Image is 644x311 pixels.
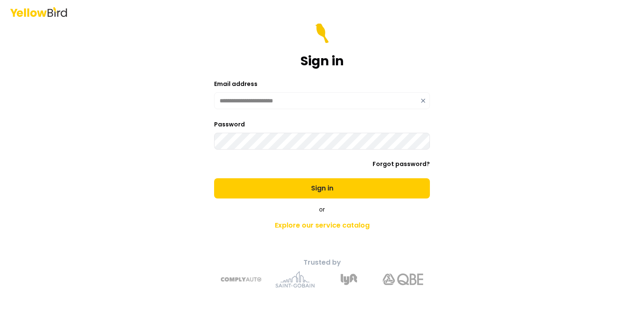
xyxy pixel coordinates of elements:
button: Sign in [214,178,430,198]
span: or [319,205,325,214]
label: Email address [214,80,258,88]
p: Trusted by [174,257,470,268]
a: Forgot password? [373,160,430,168]
h1: Sign in [301,54,344,69]
a: Explore our service catalog [174,217,470,234]
label: Password [214,120,245,129]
